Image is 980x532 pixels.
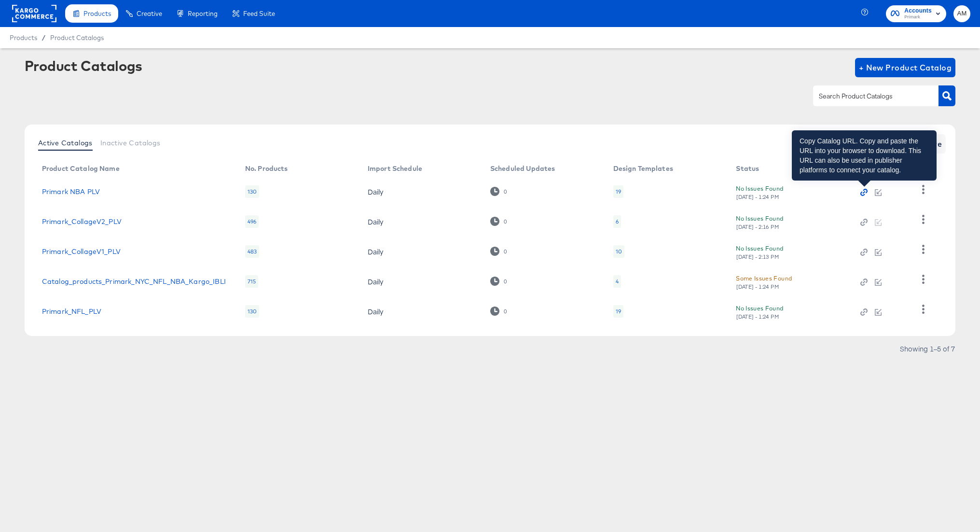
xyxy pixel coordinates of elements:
td: Daily [360,177,483,207]
button: AM [953,5,970,22]
a: Primark NBA PLV [42,188,100,196]
div: 483 [245,245,259,258]
span: + New Product Catalog [859,61,952,74]
div: 10 [613,245,624,258]
div: Product Catalog Name [42,165,120,172]
span: See More [905,137,942,151]
span: Creative [137,10,162,17]
div: 4 [616,278,619,285]
div: 19 [616,308,621,315]
div: 6 [613,215,621,228]
div: 0 [490,217,507,226]
a: Primark_CollageV2_PLV [42,218,122,225]
a: Product Catalogs [50,34,104,42]
td: Daily [360,296,483,326]
div: Product Catalogs [25,58,142,73]
span: AM [957,8,966,19]
th: More [907,161,944,177]
th: Action [853,161,907,177]
td: Daily [360,237,483,266]
div: 0 [503,248,507,255]
div: 715 [245,275,258,288]
div: 6 [616,218,619,225]
span: Feed Suite [243,10,275,17]
span: Inactive Catalogs [100,139,161,147]
div: No. Products [245,165,288,172]
div: 130 [245,305,259,318]
div: 0 [490,187,507,196]
div: 0 [503,218,507,225]
div: 0 [490,277,507,286]
div: 19 [613,305,623,318]
div: 4 [613,275,621,288]
span: / [37,34,50,42]
div: 496 [245,215,259,228]
div: 10 [616,248,622,255]
div: 0 [503,188,507,195]
span: Products [83,10,111,17]
td: Daily [360,207,483,237]
a: Primark_CollageV1_PLV [42,248,121,255]
div: 19 [616,188,621,196]
div: Import Schedule [368,165,422,172]
button: + New Product Catalog [855,58,956,77]
div: Some Issues Found [736,273,792,283]
input: Search Product Catalogs [817,91,920,102]
div: 130 [245,185,259,198]
div: Showing 1–5 of 7 [899,345,955,352]
div: 19 [613,185,623,198]
span: Primark [904,14,932,21]
div: [DATE] - 1:24 PM [736,283,779,290]
div: 0 [503,278,507,285]
a: Catalog_products_Primark_NYC_NFL_NBA_Kargo_IBLI [42,278,226,285]
span: Reporting [188,10,218,17]
span: Accounts [904,6,932,16]
a: Primark_NFL_PLV [42,308,101,315]
button: Some Issues Found[DATE] - 1:24 PM [736,273,792,290]
div: 0 [490,307,507,316]
div: Design Templates [613,165,673,172]
button: AccountsPrimark [886,5,946,22]
button: See More [901,134,946,154]
div: Scheduled Updates [490,165,555,172]
span: Products [10,34,37,42]
div: 0 [503,308,507,315]
span: Active Catalogs [38,139,93,147]
td: Daily [360,266,483,296]
div: 0 [490,247,507,256]
th: Status [728,161,853,177]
